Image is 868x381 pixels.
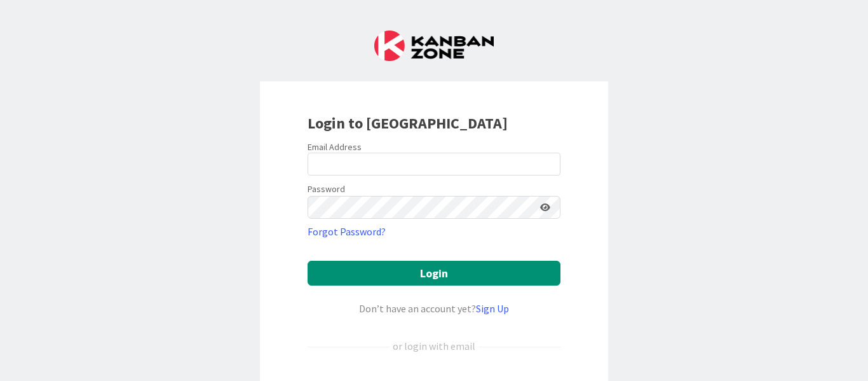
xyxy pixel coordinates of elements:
a: Forgot Password? [308,224,386,239]
label: Email Address [308,141,362,153]
img: Kanban Zone [374,31,494,61]
a: Sign Up [476,302,509,315]
div: or login with email [390,338,478,354]
b: Login to [GEOGRAPHIC_DATA] [308,113,508,133]
div: Don’t have an account yet? [308,301,560,316]
label: Password [308,183,345,196]
button: Login [308,261,560,286]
